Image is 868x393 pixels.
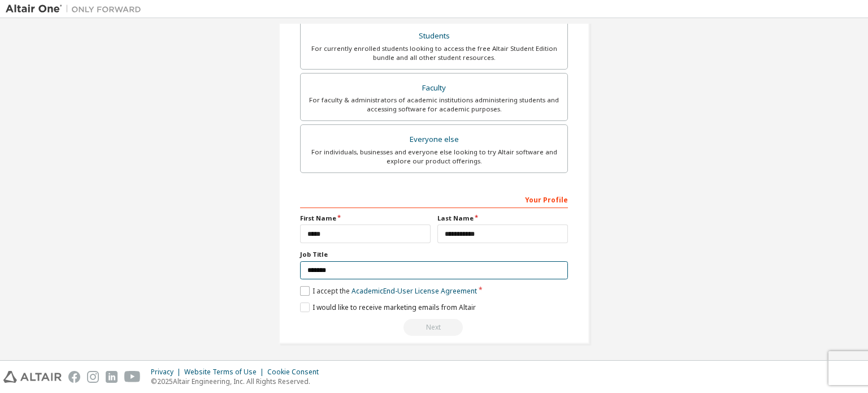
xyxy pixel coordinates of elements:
div: Everyone else [307,132,561,148]
div: For faculty & administrators of academic institutions administering students and accessing softwa... [307,96,561,114]
div: Faculty [307,80,561,96]
label: Last Name [437,214,568,223]
img: instagram.svg [87,371,99,383]
img: youtube.svg [124,371,141,383]
a: Academic End-User License Agreement [351,286,477,296]
div: Website Terms of Use [184,368,267,377]
div: Students [307,28,561,44]
div: For individuals, businesses and everyone else looking to try Altair software and explore our prod... [307,148,561,166]
div: For currently enrolled students looking to access the free Altair Student Edition bundle and all ... [307,44,561,62]
img: Altair One [6,3,147,15]
div: Read and acccept EULA to continue [300,319,568,336]
div: Privacy [151,368,184,377]
div: Your Profile [300,190,568,208]
div: Cookie Consent [267,368,325,377]
label: Job Title [300,250,568,259]
label: I would like to receive marketing emails from Altair [300,303,476,312]
img: facebook.svg [68,371,80,383]
label: I accept the [300,286,477,296]
label: First Name [300,214,431,223]
p: © 2025 Altair Engineering, Inc. All Rights Reserved. [151,377,325,386]
img: altair_logo.svg [3,371,62,383]
img: linkedin.svg [106,371,118,383]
